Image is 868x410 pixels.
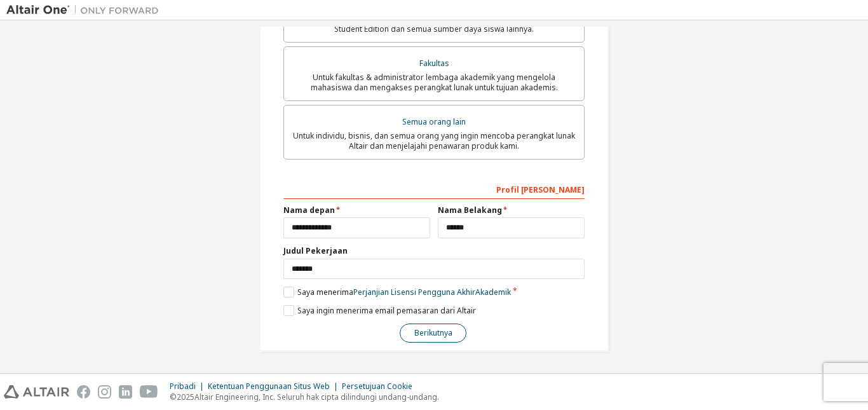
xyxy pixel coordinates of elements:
[402,116,466,127] font: Semua orang lain
[496,184,585,195] font: Profil [PERSON_NAME]
[77,385,90,399] img: facebook.svg
[140,385,158,399] img: youtube.svg
[475,287,511,297] font: Akademik
[293,130,575,151] font: Untuk individu, bisnis, dan semua orang yang ingin mencoba perangkat lunak Altair dan menjelajahi...
[177,392,194,402] font: 2025
[119,385,132,399] img: linkedin.svg
[297,287,353,297] font: Saya menerima
[342,381,412,392] font: Persetujuan Cookie
[311,72,558,93] font: Untuk fakultas & administrator lembaga akademik yang mengelola mahasiswa dan mengakses perangkat ...
[4,385,69,399] img: altair_logo.svg
[414,327,452,338] font: Berikutnya
[98,385,111,399] img: instagram.svg
[297,305,476,316] font: Saya ingin menerima email pemasaran dari Altair
[353,287,475,297] font: Perjanjian Lisensi Pengguna Akhir
[6,4,165,17] img: Altair Satu
[283,245,348,256] font: Judul Pekerjaan
[170,381,196,392] font: Pribadi
[283,205,335,215] font: Nama depan
[208,381,330,392] font: Ketentuan Penggunaan Situs Web
[170,392,177,402] font: ©
[419,58,449,69] font: Fakultas
[400,324,466,343] button: Berikutnya
[438,205,502,215] font: Nama Belakang
[194,392,439,402] font: Altair Engineering, Inc. Seluruh hak cipta dilindungi undang-undang.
